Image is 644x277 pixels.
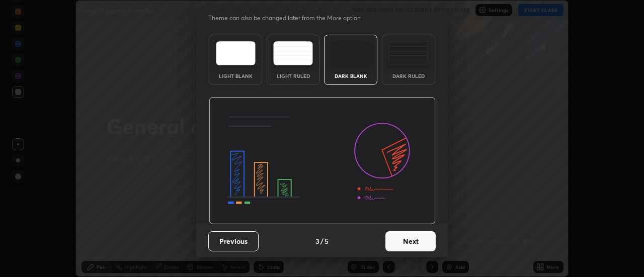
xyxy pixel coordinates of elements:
img: lightRuledTheme.5fabf969.svg [273,41,313,65]
img: lightTheme.e5ed3b09.svg [216,41,256,65]
div: Dark Blank [331,73,371,78]
div: Dark Ruled [388,73,429,78]
div: Light Blank [215,73,256,78]
img: darkTheme.f0cc69e5.svg [331,41,371,65]
p: Theme can also be changed later from the More option [208,14,371,23]
h4: 3 [315,236,319,246]
h4: 5 [325,236,329,246]
img: darkThemeBanner.d06ce4a2.svg [209,97,436,225]
div: Light Ruled [273,73,313,78]
button: Next [385,231,436,251]
h4: / [320,236,324,246]
button: Previous [208,231,259,251]
img: darkRuledTheme.de295e13.svg [388,41,428,65]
